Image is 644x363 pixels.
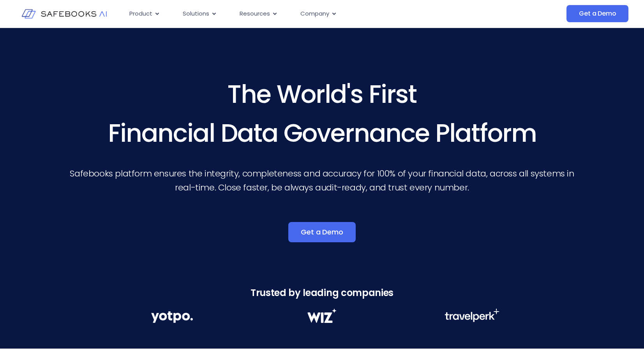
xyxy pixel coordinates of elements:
[301,228,343,236] span: Get a Demo
[183,9,209,18] span: Solutions
[123,6,489,21] nav: Menu
[240,9,270,18] span: Resources
[62,167,582,195] p: Safebooks platform ensures the integrity, completeness and accuracy for 100% of your financial da...
[151,308,193,325] img: Financial Data Governance 1
[579,10,616,18] span: Get a Demo
[123,6,489,21] div: Menu Toggle
[288,222,355,242] a: Get a Demo
[129,9,152,18] span: Product
[300,9,329,18] span: Company
[303,308,340,323] img: Financial Data Governance 2
[445,308,499,322] img: Financial Data Governance 3
[566,5,628,22] a: Get a Demo
[62,75,582,153] h3: The World's First Financial Data Governance Platform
